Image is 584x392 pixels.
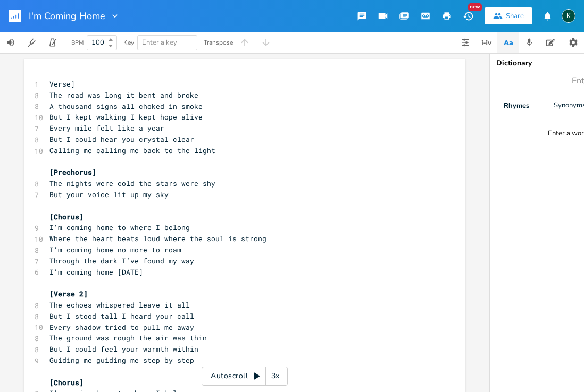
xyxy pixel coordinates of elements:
[123,39,134,46] div: Key
[49,344,198,354] span: But I could feel your warmth within
[490,95,543,116] div: Rhymes
[457,6,479,25] button: New
[49,101,203,111] span: A thousand signs all choked in smoke
[29,11,105,21] span: I'm Coming Home
[71,40,84,46] div: BPM
[49,90,198,100] span: The road was long it bent and broke
[49,355,194,365] span: Guiding me guiding me step by step
[49,311,194,321] span: But I stood tall I heard your call
[49,234,266,243] span: Where the heart beats loud where the soul is strong
[468,3,482,11] div: New
[562,4,575,28] button: K
[49,267,143,277] span: I’m coming home [DATE]
[49,178,215,188] span: The nights were cold the stars were shy
[49,79,75,89] span: Verse]
[49,134,194,144] span: But I could hear you crystal clear
[562,9,575,23] div: Koval
[49,245,181,254] span: I'm coming home no more to roam
[49,146,215,155] span: Calling me calling me back to the light
[49,190,169,199] span: But your voice lit up my sky
[49,289,88,299] span: [Verse 2]
[49,223,190,232] span: I'm coming home to where I belong
[49,167,96,177] span: [Prechorus]
[49,123,164,133] span: Every mile felt like a year
[49,378,84,387] span: [Chorus]
[49,333,207,343] span: The ground was rough the air was thin
[142,38,177,47] span: Enter a key
[49,112,203,122] span: But I kept walking I kept hope alive
[49,322,194,332] span: Every shadow tried to pull me away
[266,367,285,386] div: 3x
[49,212,84,221] span: [Chorus]
[506,11,524,21] div: Share
[202,367,288,386] div: Autoscroll
[485,7,532,24] button: Share
[204,39,233,46] div: Transpose
[49,300,190,310] span: The echoes whispered leave it all
[49,256,194,266] span: Through the dark I’ve found my way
